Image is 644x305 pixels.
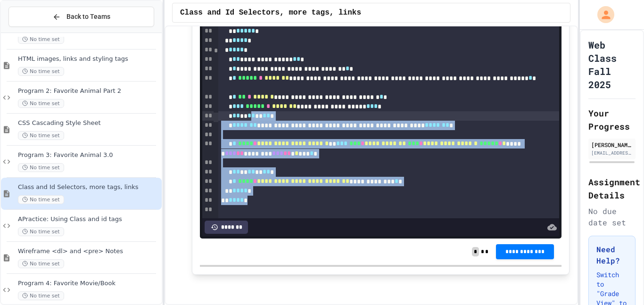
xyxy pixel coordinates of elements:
span: Program 3: Favorite Animal 3.0 [18,151,160,159]
span: No time set [18,195,64,204]
h3: Need Help? [596,244,627,266]
h2: Assignment Details [588,175,636,202]
span: No time set [18,67,64,76]
span: Wireframe <dl> and <pre> Notes [18,247,160,256]
span: Program 2: Favorite Animal Part 2 [18,87,160,95]
span: CSS Cascading Style Sheet [18,119,160,127]
div: [EMAIL_ADDRESS][DOMAIN_NAME] [591,149,633,157]
span: No time set [18,35,64,44]
span: APractice: Using Class and id tags [18,215,160,223]
h2: Your Progress [588,107,636,133]
div: My Account [587,4,617,25]
span: No time set [18,131,64,140]
span: Class and Id Selectors, more tags, links [180,7,361,18]
span: No time set [18,163,64,172]
span: Class and Id Selectors, more tags, links [18,183,160,191]
span: Program 4: Favorite Movie/Book [18,280,160,288]
div: No due date set [588,206,636,228]
span: No time set [18,291,64,300]
span: Back to Teams [66,12,110,22]
div: [PERSON_NAME] [591,140,633,149]
span: No time set [18,99,64,108]
button: Back to Teams [8,7,154,27]
span: HTML images, links and styling tags [18,55,160,63]
span: No time set [18,259,64,268]
span: No time set [18,227,64,236]
h1: Web Class Fall 2025 [588,38,636,91]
